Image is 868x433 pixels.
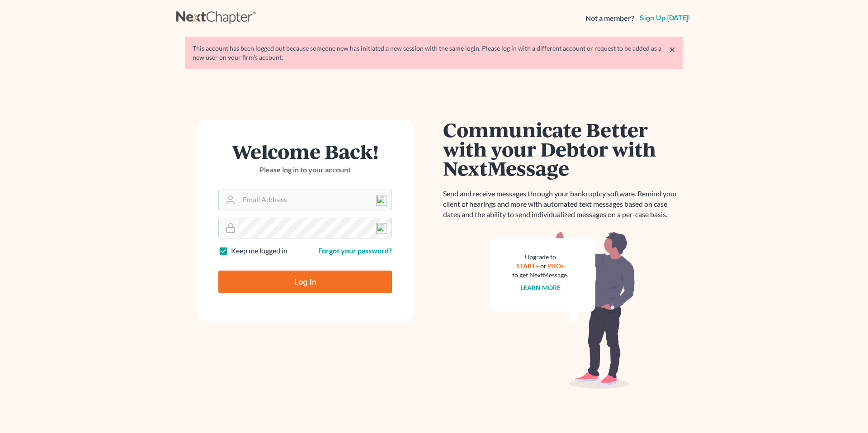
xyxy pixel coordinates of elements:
img: npw-badge-icon-locked.svg [376,195,387,206]
img: nextmessage_bg-59042aed3d76b12b5cd301f8e5b87938c9018125f34e5fa2b7a6b67550977c72.svg [491,231,635,389]
p: Please log in to your account [218,165,392,175]
input: Log In [218,271,392,293]
strong: Not a member? [585,13,634,24]
a: PRO+ [548,262,565,270]
h1: Welcome Back! [218,142,392,161]
a: START+ [516,262,539,270]
div: Upgrade to [512,252,568,262]
label: Keep me logged in [231,246,288,256]
div: This account has been logged out because someone new has initiated a new session with the same lo... [193,44,675,62]
input: Email Address [239,190,392,210]
div: to get NextMessage. [512,271,568,280]
p: Send and receive messages through your bankruptcy software. Remind your client of hearings and mo... [443,189,683,220]
a: × [669,44,675,55]
img: npw-badge-icon-locked.svg [376,223,387,234]
span: or [540,262,547,270]
a: Sign up [DATE]! [638,14,692,22]
a: Learn more [520,284,561,291]
h1: Communicate Better with your Debtor with NextMessage [443,120,683,178]
a: Forgot your password? [318,246,392,255]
